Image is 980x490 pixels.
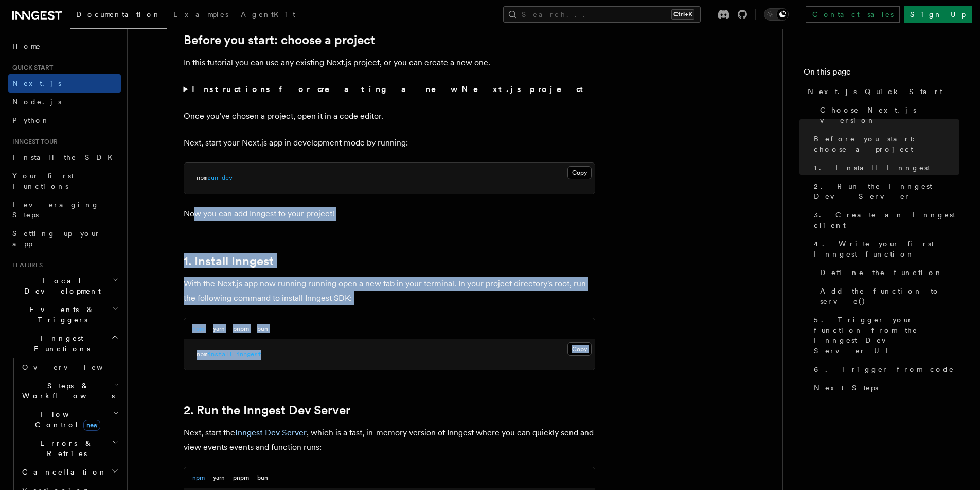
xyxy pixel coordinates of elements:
a: 2. Run the Inngest Dev Server [810,177,959,206]
span: Errors & Retries [18,438,112,459]
button: Errors & Retries [18,434,121,463]
span: 6. Trigger from code [814,364,954,374]
span: AgentKit [241,10,295,19]
span: Your first Functions [12,172,74,190]
p: Once you've chosen a project, open it in a code editor. [184,109,595,123]
span: npm [197,351,207,358]
a: Add the function to serve() [816,282,959,311]
a: 4. Write your first Inngest function [810,234,959,263]
p: Next, start the , which is a fast, in-memory version of Inngest where you can quickly send and vi... [184,426,595,455]
span: Local Development [8,276,112,296]
span: Documentation [76,10,161,19]
summary: Instructions for creating a new Next.js project [184,82,595,97]
button: Search...Ctrl+K [503,6,701,23]
p: With the Next.js app now running running open a new tab in your terminal. In your project directo... [184,277,595,305]
a: Home [8,37,121,56]
span: Features [8,261,43,269]
p: Next, start your Next.js app in development mode by running: [184,136,595,150]
a: Install the SDK [8,148,121,167]
button: Copy [567,166,592,179]
strong: Instructions for creating a new Next.js project [192,84,587,94]
span: Examples [173,10,228,19]
a: 1. Install Inngest [184,254,274,268]
button: pnpm [233,467,249,488]
span: Steps & Workflows [18,380,115,401]
span: Setting up your app [12,229,101,248]
button: Toggle dark mode [764,8,789,21]
a: Leveraging Steps [8,195,121,224]
span: Cancellation [18,467,107,477]
a: Define the function [816,263,959,282]
span: Inngest tour [8,138,58,146]
button: yarn [213,318,225,339]
span: new [83,420,100,431]
span: 1. Install Inngest [814,162,930,173]
button: Flow Controlnew [18,405,121,434]
a: Inngest Dev Server [235,428,307,438]
p: Now you can add Inngest to your project! [184,207,595,221]
a: Next Steps [810,378,959,397]
a: 3. Create an Inngest client [810,206,959,234]
span: Inngest Functions [8,333,111,354]
span: 5. Trigger your function from the Inngest Dev Server UI [814,315,959,356]
span: install [207,351,233,358]
span: 3. Create an Inngest client [814,210,959,230]
a: Choose Next.js version [816,101,959,130]
a: 6. Trigger from code [810,360,959,378]
span: run [207,174,218,182]
a: Contact sales [806,6,900,23]
a: Setting up your app [8,224,121,253]
a: Your first Functions [8,167,121,195]
a: Before you start: choose a project [184,33,375,47]
span: Choose Next.js version [820,105,959,125]
button: Events & Triggers [8,300,121,329]
button: bun [257,318,268,339]
span: Next.js [12,79,61,87]
span: inngest [236,351,261,358]
a: 1. Install Inngest [810,158,959,177]
p: In this tutorial you can use any existing Next.js project, or you can create a new one. [184,56,595,70]
span: Leveraging Steps [12,201,99,219]
button: Local Development [8,271,121,300]
span: Overview [22,363,128,371]
a: Python [8,111,121,130]
a: 2. Run the Inngest Dev Server [184,403,350,418]
a: Before you start: choose a project [810,130,959,158]
span: dev [222,174,233,182]
a: Next.js Quick Start [804,82,959,101]
button: npm [192,318,205,339]
span: Node.js [12,98,61,106]
a: 5. Trigger your function from the Inngest Dev Server UI [810,311,959,360]
span: Install the SDK [12,153,119,161]
a: Examples [167,3,235,28]
h4: On this page [804,66,959,82]
button: Copy [567,342,592,356]
span: 2. Run the Inngest Dev Server [814,181,959,202]
span: Add the function to serve() [820,286,959,306]
span: Quick start [8,64,53,72]
span: Home [12,41,41,51]
button: bun [257,467,268,488]
a: Node.js [8,93,121,111]
span: Define the function [820,267,943,278]
span: Next Steps [814,383,878,393]
a: Sign Up [904,6,972,23]
a: Overview [18,358,121,376]
button: Steps & Workflows [18,376,121,405]
a: Next.js [8,74,121,93]
button: Inngest Functions [8,329,121,358]
kbd: Ctrl+K [671,9,694,20]
span: Python [12,116,50,124]
span: npm [197,174,207,182]
button: npm [192,467,205,488]
button: pnpm [233,318,249,339]
a: Documentation [70,3,167,29]
button: Cancellation [18,463,121,481]
a: AgentKit [235,3,301,28]
span: Before you start: choose a project [814,134,959,154]
span: Events & Triggers [8,304,112,325]
span: Next.js Quick Start [808,86,942,97]
button: yarn [213,467,225,488]
span: Flow Control [18,409,113,430]
span: 4. Write your first Inngest function [814,239,959,259]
